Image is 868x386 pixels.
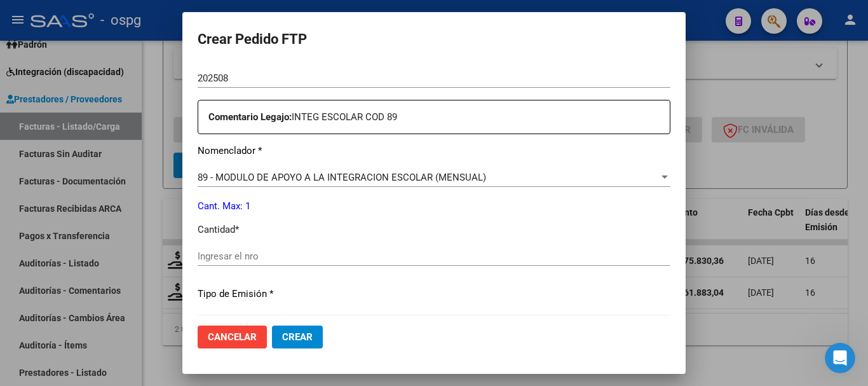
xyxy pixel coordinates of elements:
button: Crear [272,326,323,348]
button: Cancelar [198,326,267,348]
span: 89 - MODULO DE APOYO A LA INTEGRACION ESCOLAR (MENSUAL) [198,172,486,183]
h2: Crear Pedido FTP [198,27,670,52]
p: Nomenclador * [198,144,670,158]
p: Tipo de Emisión * [198,287,670,301]
p: INTEG ESCOLAR COD 89 [208,110,670,125]
iframe: Intercom live chat [825,343,855,373]
span: Cancelar [208,331,257,343]
p: Cantidad [198,223,670,237]
strong: Comentario Legajo: [208,111,292,123]
span: Electronica [198,315,246,326]
p: Cant. Max: 1 [198,199,670,214]
span: Crear [282,331,313,343]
